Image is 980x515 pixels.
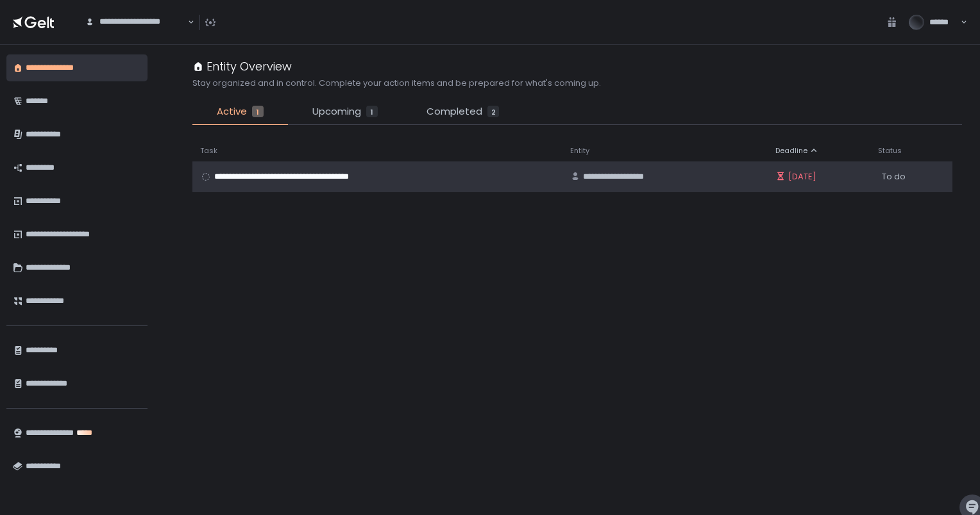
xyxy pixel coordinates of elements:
span: Entity [570,146,589,156]
span: To do [882,171,906,183]
div: Entity Overview [192,58,292,75]
input: Search for option [85,28,187,40]
div: 1 [252,106,264,117]
div: Search for option [77,9,194,36]
span: Upcoming [312,104,361,119]
span: Completed [427,104,482,119]
div: 1 [366,106,378,117]
span: Deadline [775,146,807,156]
span: [DATE] [788,171,816,183]
div: 2 [487,106,499,117]
h2: Stay organized and in control. Complete your action items and be prepared for what's coming up. [192,78,601,89]
span: Task [200,146,217,156]
span: Status [878,146,902,156]
span: Active [217,104,247,119]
